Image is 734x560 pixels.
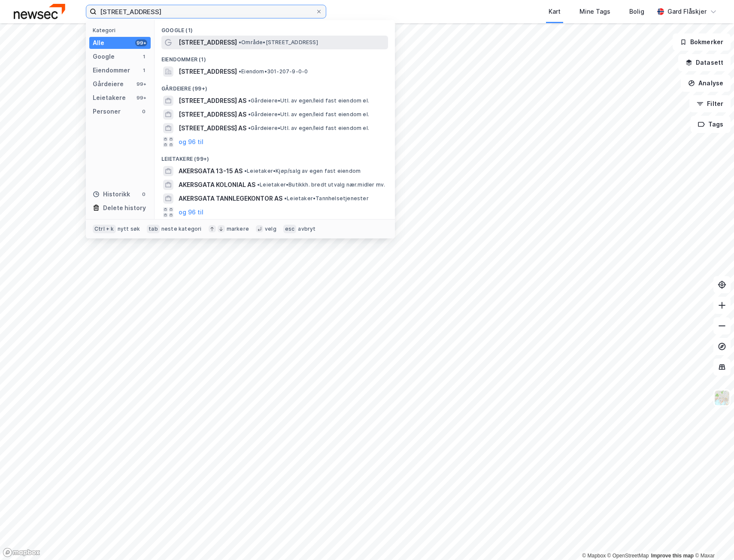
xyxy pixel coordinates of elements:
div: Bolig [629,6,644,17]
span: AKERSGATA 13-15 AS [179,166,243,176]
div: esc [283,225,297,233]
a: Improve this map [651,553,694,559]
span: • [239,68,241,75]
span: • [257,181,260,188]
div: Mine Tags [579,6,610,17]
div: Eiendommer [93,65,130,75]
input: Søk på adresse, matrikkel, gårdeiere, leietakere eller personer [97,5,315,18]
button: Datasett [678,54,731,71]
span: Leietaker • Kjøp/salg av egen fast eiendom [244,168,361,175]
div: 1 [140,67,147,74]
span: Gårdeiere • Utl. av egen/leid fast eiendom el. [248,111,369,118]
button: og 96 til [179,207,203,217]
span: • [239,39,241,45]
div: Historikk [93,189,130,199]
div: Google [93,51,115,62]
div: Delete history [103,203,146,213]
a: OpenStreetMap [607,553,649,559]
div: Eiendommer (1) [155,49,395,65]
a: Mapbox [582,553,606,559]
div: Gard Flåskjer [667,6,707,17]
div: Leietakere [93,93,126,103]
div: Kategori [93,27,151,33]
span: Leietaker • Butikkh. bredt utvalg nær.midler mv. [257,181,385,188]
span: [STREET_ADDRESS] AS [179,123,246,133]
div: nytt søk [118,226,140,232]
button: og 96 til [179,137,203,147]
span: [STREET_ADDRESS] [179,37,237,48]
span: • [248,97,251,104]
span: • [248,125,251,131]
span: Gårdeiere • Utl. av egen/leid fast eiendom el. [248,125,369,132]
iframe: Chat Widget [691,519,734,560]
div: 1 [140,53,147,60]
span: [STREET_ADDRESS] AS [179,109,246,120]
div: neste kategori [161,226,202,232]
button: Filter [689,95,731,112]
div: Gårdeiere (99+) [155,78,395,94]
span: AKERSGATA KOLONIAL AS [179,180,255,190]
div: Kart [549,6,561,17]
div: tab [147,225,160,233]
span: Gårdeiere • Utl. av egen/leid fast eiendom el. [248,97,369,104]
div: Gårdeiere [93,79,124,89]
span: [STREET_ADDRESS] AS [179,96,246,106]
div: 0 [140,191,147,198]
div: Personer [93,106,121,117]
span: AKERSGATA TANNLEGEKONTOR AS [179,193,282,204]
div: Leietakere (99+) [155,149,395,164]
div: 99+ [135,81,147,87]
div: Kontrollprogram for chat [691,519,734,560]
img: Z [714,390,730,406]
div: Ctrl + k [93,225,116,233]
span: Leietaker • Tannhelsetjenester [284,195,369,202]
img: newsec-logo.f6e21ccffca1b3a03d2d.png [14,4,65,19]
div: markere [227,226,249,232]
button: Tags [691,116,731,133]
a: Mapbox homepage [3,548,40,557]
span: • [244,168,247,174]
div: 0 [140,108,147,115]
div: velg [265,226,276,232]
button: Analyse [681,75,731,92]
button: Bokmerker [673,33,731,51]
div: Google (1) [155,20,395,36]
div: avbryt [298,226,315,232]
span: Område • [STREET_ADDRESS] [239,39,318,46]
span: [STREET_ADDRESS] [179,66,237,77]
div: 99+ [135,94,147,101]
div: 99+ [135,39,147,46]
div: Alle [93,38,104,48]
span: Eiendom • 301-207-9-0-0 [239,68,308,75]
span: • [248,111,251,117]
span: • [284,195,287,202]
